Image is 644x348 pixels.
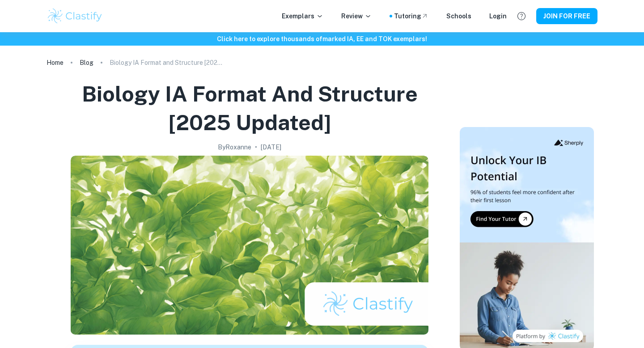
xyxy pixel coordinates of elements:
p: Exemplars [282,11,323,21]
h2: [DATE] [261,142,281,152]
a: Login [489,11,507,21]
a: Blog [80,56,93,69]
a: Tutoring [394,11,428,21]
img: Clastify logo [47,7,103,25]
button: Help and Feedback [514,8,529,24]
a: Schools [446,11,471,21]
h2: By Roxanne [218,142,251,152]
p: Biology IA Format and Structure [2025 updated] [110,58,226,68]
h6: Click here to explore thousands of marked IA, EE and TOK exemplars ! [2,34,642,44]
p: Review [341,11,372,21]
h1: Biology IA Format and Structure [2025 updated] [50,80,449,137]
img: Biology IA Format and Structure [2025 updated] cover image [71,156,428,335]
p: • [255,142,257,152]
a: Home [47,56,64,69]
button: JOIN FOR FREE [536,8,597,24]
